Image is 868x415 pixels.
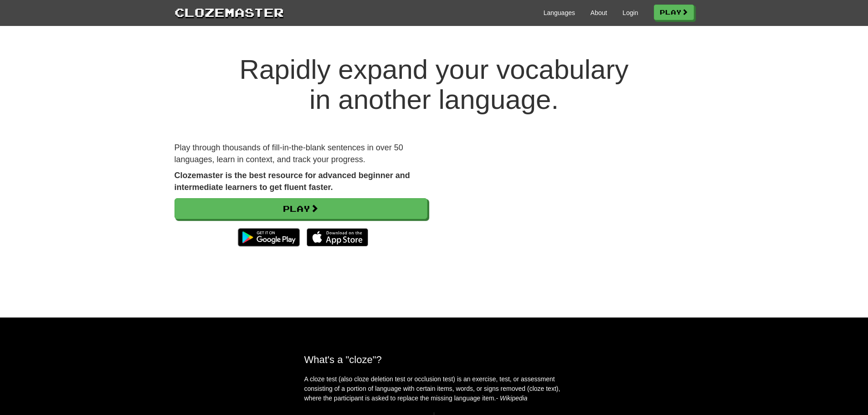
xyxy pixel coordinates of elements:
[622,8,638,17] a: Login
[654,5,694,20] a: Play
[175,142,427,165] p: Play through thousands of fill-in-the-blank sentences in over 50 languages, learn in context, and...
[233,224,304,251] img: Get it on Google Play
[544,8,575,17] a: Languages
[304,354,564,365] h2: What's a "cloze"?
[304,374,564,403] p: A cloze test (also cloze deletion test or occlusion test) is an exercise, test, or assessment con...
[496,395,528,402] em: - Wikipedia
[175,171,410,192] strong: Clozemaster is the best resource for advanced beginner and intermediate learners to get fluent fa...
[175,4,284,20] a: Clozemaster
[307,228,368,246] img: Download_on_the_App_Store_Badge_US-UK_135x40-25178aeef6eb6b83b96f5f2d004eda3bffbb37122de64afbaef7...
[175,198,427,219] a: Play
[591,8,607,17] a: About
